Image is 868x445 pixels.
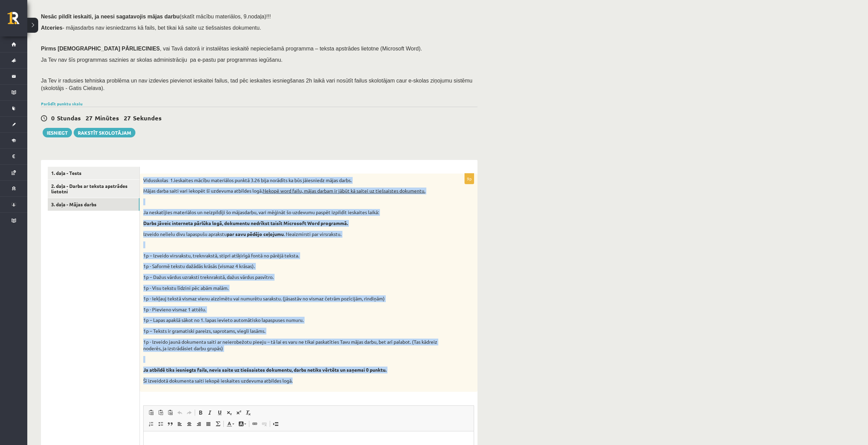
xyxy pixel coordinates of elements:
[143,367,386,373] strong: Ja atbildē tiks iesniegts fails, nevis saite uz tiešsaistes dokumentu, darbs netiks vērtēts un sa...
[143,339,440,352] p: 1p - Izveido jaunā dokumenta saiti ar neierobežotu pieeju – tā lai es varu ne tikai paskatīties T...
[165,408,175,417] a: Вставить из Word
[179,14,271,19] span: (skatīt mācību materiālos, 9.nodaļa)!!!
[143,274,440,281] p: 1p – Dažus vārdus uzraksti treknrakstā, dažus vārdus pasvītro.
[224,419,236,428] a: Цвет текста
[48,167,139,179] a: 1. daļa - Tests
[156,419,165,428] a: Вставить / удалить маркированный список
[143,285,440,292] p: 1p - Visu tekstu līdzini pēc abām malām.
[263,188,425,194] u: Nekopē word failu, mājas darbam ir jābūt kā saitei uz tiešsaistes dokumentu.
[41,25,261,31] span: - mājasdarbs nav iesniedzams kā fails, bet tikai kā saite uz tiešsaistes dokumentu.
[74,128,135,137] a: Rakstīt skolotājam
[48,198,139,211] a: 3. daļa - Mājas darbs
[143,263,440,270] p: 1p - Saformē tekstu dažādās krāsās (vismaz 4 krāsas).
[143,377,440,384] p: Šī izveidotā dokumenta saiti iekopē ieskaites uzdevuma atbildes logā.
[41,101,83,106] a: Parādīt punktu skalu
[7,7,323,14] body: Визуальный текстовый редактор, wiswyg-editor-user-answer-47433743780020
[244,408,253,417] a: Убрать форматирование
[143,306,440,313] p: 1p - Pievieno vismaz 1 attēlu.
[146,408,156,417] a: Вставить (Ctrl+V)
[143,231,440,238] p: Izveido nelielu divu lapaspušu aprakstu . Neaizmirsti par virsrakstu.
[234,408,244,417] a: Надстрочный индекс
[124,114,131,122] span: 27
[57,114,81,122] span: Stundas
[196,408,205,417] a: Полужирный (Ctrl+B)
[41,25,62,31] b: Atceries
[8,12,27,29] a: Rīgas 1. Tālmācības vidusskola
[43,128,72,137] button: Iesniegt
[143,177,440,184] p: Vidusskolas 1.ieskaites mācību materiālos punktā 3.26 bija norādīts ka būs jāiesniedz mājas darbs.
[194,419,204,428] a: По правому краю
[205,408,215,417] a: Курсив (Ctrl+I)
[185,419,194,428] a: По центру
[213,419,223,428] a: Математика
[160,46,422,51] span: , vai Tavā datorā ir instalētas ieskaitē nepieciešamā programma – teksta apstrādes lietotne (Micr...
[465,173,474,184] p: 9p
[271,419,280,428] a: Вставить разрыв страницы для печати
[185,408,194,417] a: Повторить (Ctrl+Y)
[236,419,248,428] a: Цвет фона
[86,114,92,122] span: 27
[41,57,282,63] span: Ja Tev nav šīs programmas sazinies ar skolas administrāciju pa e-pastu par programmas iegūšanu.
[165,419,175,428] a: Цитата
[143,328,440,335] p: 1p – Teksts ir gramatiski pareizs, saprotams, viegli lasāms.
[175,419,185,428] a: По левому краю
[41,46,160,51] span: Pirms [DEMOGRAPHIC_DATA] PĀRLIECINIES
[260,419,269,428] a: Убрать ссылку
[224,408,234,417] a: Подстрочный индекс
[156,408,165,417] a: Вставить только текст (Ctrl+Shift+V)
[143,252,440,259] p: 1p – Izveido virsrakstu, treknrakstā, stipri atšķirīgā fontā no pārējā teksta.
[143,317,440,324] p: 1p – Lapas apakšā sākot no 1. lapas ievieto automātisko lapaspuses numuru.
[250,419,260,428] a: Вставить/Редактировать ссылку (Ctrl+K)
[95,114,119,122] span: Minūtes
[143,295,440,302] p: 1p - Iekļauj tekstā vismaz vienu aizzīmētu vai numurētu sarakstu. (jāsastāv no vismaz četrām pozī...
[143,188,440,194] p: Mājas darba saiti vari iekopēt šī uzdevuma atbildes logā.
[51,114,55,122] span: 0
[143,209,440,216] p: Ja neskatījies materiālos un neizpildīji šo mājasdarbu, vari mēģināt šo uzdevumu paspēt izpildīt ...
[204,419,213,428] a: По ширине
[215,408,224,417] a: Подчеркнутый (Ctrl+U)
[146,419,156,428] a: Вставить / удалить нумерованный список
[227,231,284,237] strong: par savu pēdējo ceļojumu
[41,78,472,91] span: Ja Tev ir radusies tehniska problēma un nav izdevies pievienot ieskaitei failus, tad pēc ieskaite...
[41,14,179,19] span: Nesāc pildīt ieskaiti, ja neesi sagatavojis mājas darbu
[133,114,162,122] span: Sekundes
[48,180,139,198] a: 2. daļa - Darbs ar teksta apstrādes lietotni
[175,408,185,417] a: Отменить (Ctrl+Z)
[143,220,348,226] strong: Darbs jāveic interneta pārlūka logā, dokumentu nedrīkst taisīt Microsoft Word programmā.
